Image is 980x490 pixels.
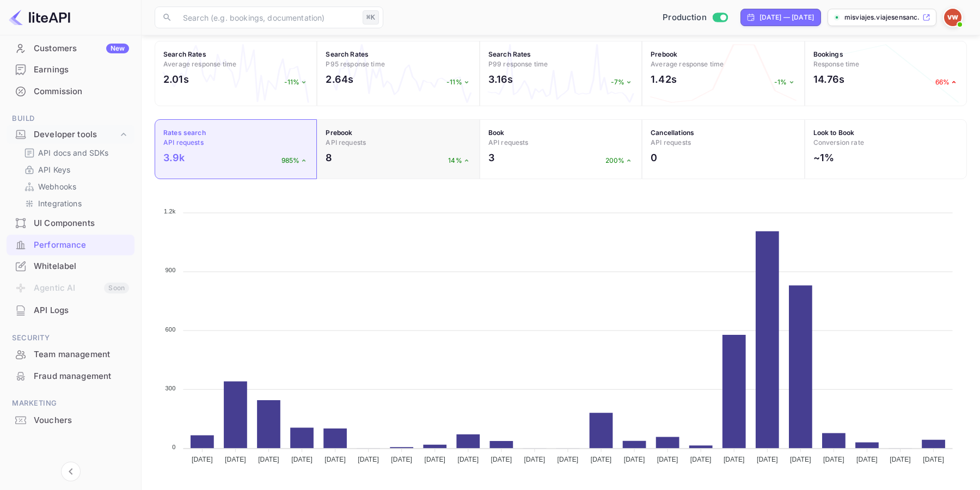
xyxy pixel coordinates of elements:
[34,85,129,98] div: Commission
[326,128,352,137] strong: Prebook
[20,195,130,211] div: Integrations
[7,235,134,256] div: Performance
[657,456,678,463] tspan: [DATE]
[163,150,185,165] h2: 3.9k
[34,217,129,230] div: UI Components
[24,181,126,192] a: Webhooks
[813,72,845,87] h2: 14.76s
[38,181,76,192] p: Webhooks
[611,77,633,87] p: -7%
[9,9,70,26] img: LiteAPI logo
[7,113,134,125] span: Build
[7,344,134,365] div: Team management
[326,50,369,58] strong: Search Rates
[7,366,134,387] div: Fraud management
[651,138,691,146] span: API requests
[7,300,134,321] div: API Logs
[163,138,204,146] span: API requests
[813,128,855,137] strong: Look to Book
[24,198,126,209] a: Integrations
[34,128,118,141] div: Developer tools
[448,156,470,166] p: 14%
[326,138,366,146] span: API requests
[591,456,612,463] tspan: [DATE]
[38,198,82,209] p: Integrations
[20,179,130,194] div: Webhooks
[7,332,134,344] span: Security
[7,125,134,144] div: Developer tools
[7,38,134,59] div: CustomersNew
[34,348,129,361] div: Team management
[7,410,134,431] div: Vouchers
[34,370,129,383] div: Fraud management
[7,81,134,101] a: Commission
[20,145,130,161] div: API docs and SDKs
[34,239,129,252] div: Performance
[890,456,911,463] tspan: [DATE]
[446,77,471,87] p: -11%
[757,456,778,463] tspan: [DATE]
[7,410,134,430] a: Vouchers
[38,164,70,175] p: API Keys
[7,256,134,277] div: Whitelabel
[759,13,814,22] div: [DATE] — [DATE]
[7,81,134,102] div: Commission
[663,11,707,24] span: Production
[488,150,494,165] h2: 3
[823,456,844,463] tspan: [DATE]
[605,156,634,166] p: 200%
[163,50,206,58] strong: Search Rates
[944,9,961,26] img: Viajes Ensanchate WL
[106,44,129,53] div: New
[651,150,657,165] h2: 0
[7,366,134,386] a: Fraud management
[34,42,129,55] div: Customers
[24,147,126,158] a: API docs and SDKs
[34,64,129,76] div: Earnings
[935,77,958,87] p: 66%
[38,147,109,158] p: API docs and SDKs
[258,456,279,463] tspan: [DATE]
[488,60,548,68] span: P99 response time
[7,59,134,79] a: Earnings
[163,60,236,68] span: Average response time
[740,9,821,26] div: Click to change the date range period
[690,456,712,463] tspan: [DATE]
[7,344,134,364] a: Team management
[20,162,130,177] div: API Keys
[488,50,531,58] strong: Search Rates
[24,164,126,175] a: API Keys
[176,7,358,28] input: Search (e.g. bookings, documentation)
[7,300,134,320] a: API Logs
[491,456,512,463] tspan: [DATE]
[457,456,479,463] tspan: [DATE]
[192,456,213,463] tspan: [DATE]
[166,326,176,333] tspan: 600
[281,156,309,166] p: 985%
[813,138,864,146] span: Conversion rate
[424,456,445,463] tspan: [DATE]
[164,208,176,215] tspan: 1.2k
[7,235,134,255] a: Performance
[324,456,346,463] tspan: [DATE]
[34,414,129,427] div: Vouchers
[291,456,313,463] tspan: [DATE]
[172,444,175,450] tspan: 0
[790,456,811,463] tspan: [DATE]
[7,213,134,233] a: UI Components
[326,72,353,87] h2: 2.64s
[225,456,246,463] tspan: [DATE]
[391,456,412,463] tspan: [DATE]
[558,456,579,463] tspan: [DATE]
[7,397,134,409] span: Marketing
[358,456,379,463] tspan: [DATE]
[163,72,189,87] h2: 2.01s
[363,10,379,24] div: ⌘K
[651,60,724,68] span: Average response time
[624,456,645,463] tspan: [DATE]
[844,13,920,22] p: misviajes.viajesensanc...
[651,128,694,137] strong: Cancellations
[658,11,732,24] div: Switch to Sandbox mode
[7,213,134,234] div: UI Components
[284,77,309,87] p: -11%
